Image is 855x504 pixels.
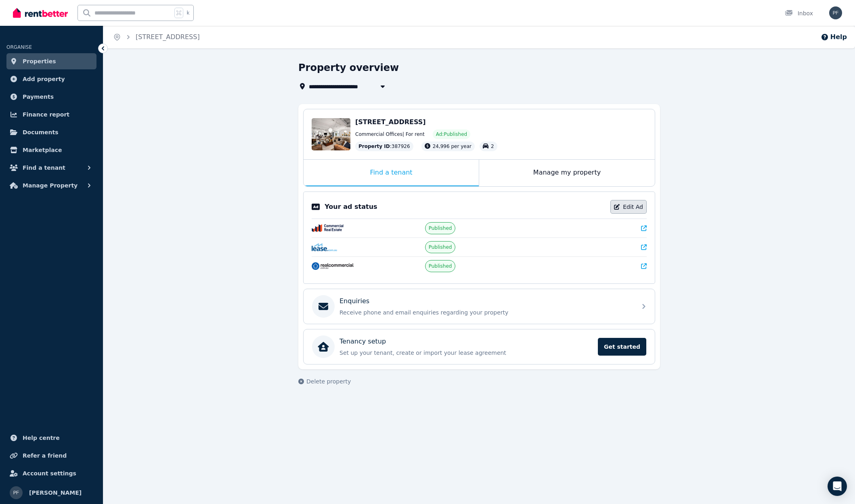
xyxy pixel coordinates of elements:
span: Get started [598,338,646,356]
span: Finance report [23,110,69,119]
a: Tenancy setupSet up your tenant, create or import your lease agreementGet started [304,329,655,364]
span: Payments [23,92,54,102]
div: Inbox [785,9,813,17]
span: Help centre [23,433,60,443]
button: Manage Property [6,177,96,194]
span: Published [429,263,452,269]
span: Account settings [23,469,76,478]
span: Refer a friend [23,451,67,460]
a: Finance report [6,106,96,123]
a: Marketplace [6,142,96,158]
a: Edit Ad [610,200,647,214]
span: Ad: Published [436,131,467,137]
span: [STREET_ADDRESS] [355,118,426,126]
span: Add property [23,74,65,84]
span: Published [429,244,452,250]
span: 2 [491,144,494,149]
span: Delete property [306,377,351,385]
p: Receive phone and email enquiries regarding your property [339,308,632,317]
div: Open Intercom Messenger [828,477,847,496]
button: Find a tenant [6,160,96,176]
p: Enquiries [339,296,369,306]
a: [STREET_ADDRESS] [136,33,200,41]
a: EnquiriesReceive phone and email enquiries regarding your property [304,289,655,324]
p: Your ad status [325,202,377,212]
p: Set up your tenant, create or import your lease agreement [339,349,593,357]
a: Documents [6,124,96,140]
span: 24,996 per year [433,144,472,149]
img: Penny Flanagan [829,6,842,19]
img: Penny Flanagan [10,486,23,499]
img: RentBetter [13,7,68,19]
img: Lease.com.au [312,243,337,251]
span: Manage Property [23,181,78,190]
span: Marketplace [23,145,62,155]
a: Refer a friend [6,448,96,464]
a: Add property [6,71,96,87]
span: Commercial Offices | For rent [355,131,425,137]
span: [PERSON_NAME] [29,488,82,498]
span: Documents [23,127,59,137]
img: CommercialRealEstate.com.au [312,224,344,232]
div: Manage my property [479,160,655,186]
span: Published [429,225,452,231]
span: Find a tenant [23,163,65,173]
p: Tenancy setup [339,337,386,346]
a: Properties [6,53,96,69]
span: Properties [23,56,56,66]
h1: Property overview [298,61,399,74]
button: Help [821,32,847,42]
a: Account settings [6,465,96,481]
span: Property ID [358,143,390,150]
div: Find a tenant [304,160,479,186]
a: Help centre [6,430,96,446]
img: RealCommercial.com.au [312,262,354,270]
a: Payments [6,89,96,105]
nav: Breadcrumb [103,26,210,48]
span: ORGANISE [6,44,32,50]
button: Delete property [298,377,351,385]
div: : 387926 [355,142,413,151]
span: k [187,10,189,16]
